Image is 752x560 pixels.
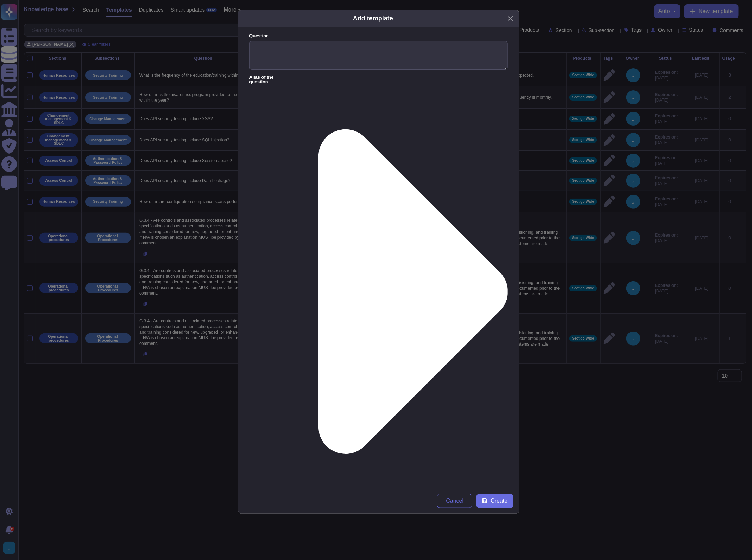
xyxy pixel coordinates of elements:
span: Cancel [446,498,464,504]
span: Create [491,498,507,504]
label: Alias of the question [249,75,508,508]
div: Add template [353,14,393,23]
button: Close [505,13,516,24]
button: Create [476,494,513,508]
label: Question [249,34,508,38]
button: Cancel [437,494,472,508]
